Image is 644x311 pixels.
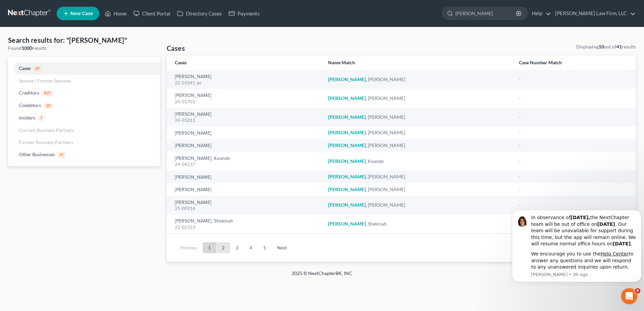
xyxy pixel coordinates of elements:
[552,7,636,20] a: [PERSON_NAME] Law Firm, LLC
[328,221,366,227] em: [PERSON_NAME]
[19,65,31,71] span: Cases
[328,76,366,82] em: [PERSON_NAME]
[22,45,32,51] strong: 1000
[328,130,366,135] em: [PERSON_NAME]
[217,242,230,253] a: 2
[272,242,292,253] a: Next
[244,242,258,253] a: 4
[528,7,551,20] a: Help
[519,186,628,193] div: -
[19,139,73,145] span: Former Business Partners
[519,129,628,136] div: -
[19,78,71,83] span: Spouse / Former Spouses
[130,270,514,282] div: 2025 © NextChapterBK, INC
[328,186,508,193] div: , [PERSON_NAME]
[203,242,216,253] a: 1
[225,7,263,20] a: Payments
[175,112,212,117] a: [PERSON_NAME]
[328,202,508,208] div: , [PERSON_NAME]
[258,242,271,253] a: 5
[8,136,160,148] a: Former Business Partners
[509,197,644,286] iframe: Intercom notifications message
[8,99,160,112] a: Codebtors20
[175,117,317,124] div: 24-01812
[328,186,366,192] em: [PERSON_NAME]
[328,95,508,102] div: , [PERSON_NAME]
[8,112,160,124] a: Insiders7
[328,220,508,227] div: , Shekinah
[616,44,622,49] strong: 41
[33,66,42,72] span: 41
[130,7,174,20] a: Client Portal
[8,124,160,136] a: Current Business Partners
[328,142,508,149] div: , [PERSON_NAME]
[328,114,508,120] div: , [PERSON_NAME]
[175,80,317,86] div: 22-01045-jw
[519,158,628,165] div: -
[519,142,628,149] div: -
[19,151,55,157] span: Other Businesses
[175,143,212,148] a: [PERSON_NAME]
[19,102,41,108] span: Codebtors
[19,90,39,96] span: Creditors
[519,114,628,120] div: -
[230,242,244,253] a: 3
[328,202,366,208] em: [PERSON_NAME]
[8,87,160,99] a: Creditors921
[8,148,160,161] a: Other Businesses11
[514,56,636,70] th: Case Number Match
[8,45,160,51] div: Found results
[44,103,53,109] span: 20
[328,158,508,165] div: , Keande
[175,74,212,79] a: [PERSON_NAME]
[519,173,628,180] div: -
[519,76,628,83] div: -
[167,56,323,70] th: Cases
[175,219,233,223] a: [PERSON_NAME], Shekinah
[42,91,53,97] span: 921
[621,288,637,304] iframe: Intercom live chat
[175,131,212,136] a: [PERSON_NAME]
[635,288,640,293] span: 8
[175,161,317,168] div: 24-04237
[174,7,225,20] a: Directory Cases
[8,75,160,87] a: Spouse / Former Spouses
[8,62,160,75] a: Cases41
[576,43,636,50] div: Displaying out of results
[175,205,317,212] div: 25-00916
[175,99,317,105] div: 24-01701
[175,156,230,161] a: [PERSON_NAME], Keande
[19,127,74,133] span: Current Business Partners
[19,115,35,120] span: Insiders
[101,7,130,20] a: Home
[38,115,45,122] span: 7
[328,95,366,101] em: [PERSON_NAME]
[58,152,65,158] span: 11
[175,224,317,231] div: 22-02353
[328,76,508,83] div: , [PERSON_NAME]
[455,7,517,20] input: Search by name...
[328,129,508,136] div: , [PERSON_NAME]
[328,158,366,164] em: [PERSON_NAME]
[175,200,212,205] a: [PERSON_NAME]
[599,44,604,49] strong: 10
[328,173,508,180] div: , [PERSON_NAME]
[328,114,366,120] em: [PERSON_NAME]
[519,95,628,102] div: -
[323,56,514,70] th: Name Match
[70,11,93,16] span: New Case
[175,187,212,192] a: [PERSON_NAME]
[8,35,160,45] h4: Search results for: "[PERSON_NAME]"
[175,175,212,180] a: [PERSON_NAME]
[328,174,366,179] em: [PERSON_NAME]
[175,93,212,98] a: [PERSON_NAME]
